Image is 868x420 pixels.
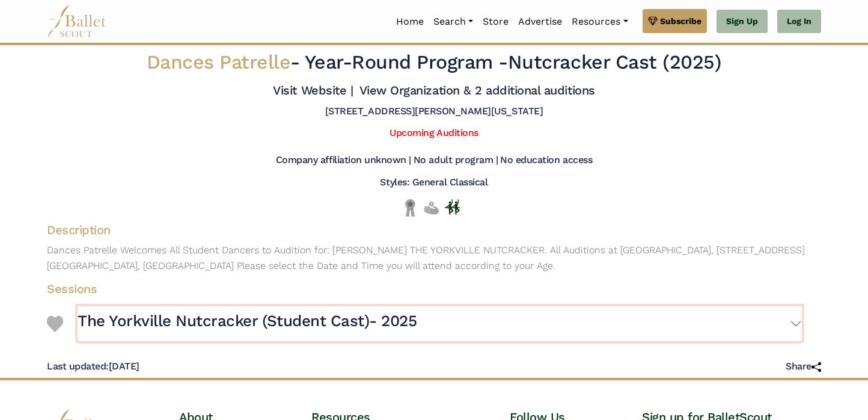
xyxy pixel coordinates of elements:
[359,83,595,97] a: View Organization & 2 additional auditions
[47,316,63,332] img: Heart
[391,9,429,34] a: Home
[380,176,487,189] h5: Styles: General Classical
[78,306,802,341] button: The Yorkville Nutcracker (Student Cast)- 2025
[37,222,831,238] h4: Description
[717,10,768,34] a: Sign Up
[513,9,567,34] a: Advertise
[786,360,821,373] h5: Share
[567,9,632,34] a: Resources
[660,14,701,28] span: Subscribe
[78,311,417,332] h3: The Yorkville Nutcracker (Student Cast)- 2025
[113,50,755,75] h2: - Nutcracker Cast (2025)
[648,14,658,28] img: gem.svg
[37,281,811,297] h4: Sessions
[47,360,139,373] h5: [DATE]
[305,51,507,73] span: Year-Round Program -
[325,105,543,118] h5: [STREET_ADDRESS][PERSON_NAME][US_STATE]
[273,83,353,97] a: Visit Website |
[500,154,592,167] h5: No education access
[643,9,707,33] a: Subscribe
[37,242,831,273] p: Dances Patrelle Welcomes All Student Dancers to Audition for: [PERSON_NAME] THE YORKVILLE NUTCRAC...
[390,127,478,138] a: Upcoming Auditions
[414,154,498,167] h5: No adult program |
[147,51,291,73] span: Dances Patrelle
[777,10,821,34] a: Log In
[478,9,513,34] a: Store
[429,9,478,34] a: Search
[47,360,109,372] span: Last updated:
[403,199,418,217] img: Local
[276,154,411,167] h5: Company affiliation unknown |
[445,199,460,215] img: In Person
[424,199,439,217] img: No Financial Aid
